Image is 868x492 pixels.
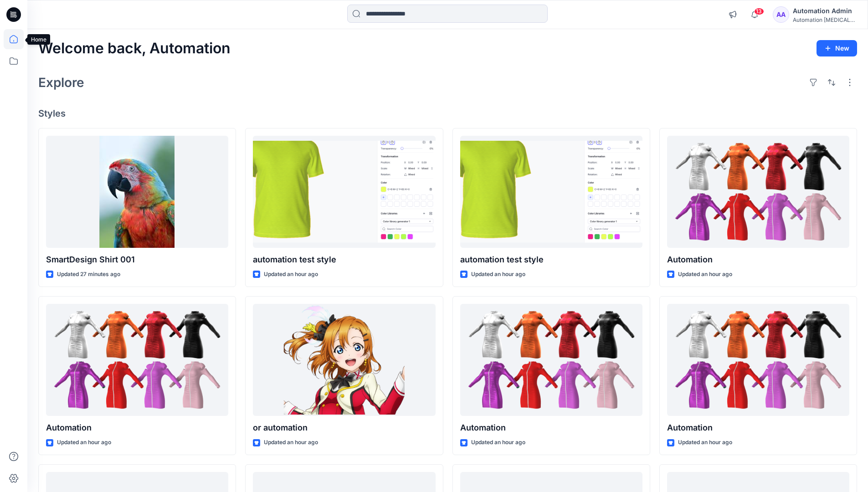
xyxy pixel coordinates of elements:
[667,136,849,248] a: Automation
[678,438,732,447] p: Updated an hour ago
[667,253,849,266] p: Automation
[46,253,228,266] p: SmartDesign Shirt 001
[773,6,789,23] div: AA
[57,438,111,447] p: Updated an hour ago
[471,270,525,279] p: Updated an hour ago
[264,438,318,447] p: Updated an hour ago
[253,304,435,416] a: or automation
[38,108,857,119] h4: Styles
[57,270,120,279] p: Updated 27 minutes ago
[793,16,857,23] div: Automation [MEDICAL_DATA]...
[460,136,642,248] a: automation test style
[46,421,228,434] p: Automation
[817,40,857,56] button: New
[46,136,228,248] a: SmartDesign Shirt 001
[46,304,228,416] a: Automation
[253,136,435,248] a: automation test style
[793,5,857,16] div: Automation Admin
[38,75,84,90] h2: Explore
[38,40,231,57] h2: Welcome back, Automation
[754,8,764,15] span: 13
[253,253,435,266] p: automation test style
[460,421,642,434] p: Automation
[460,304,642,416] a: Automation
[460,253,642,266] p: automation test style
[667,421,849,434] p: Automation
[678,270,732,279] p: Updated an hour ago
[471,438,525,447] p: Updated an hour ago
[667,304,849,416] a: Automation
[264,270,318,279] p: Updated an hour ago
[253,421,435,434] p: or automation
